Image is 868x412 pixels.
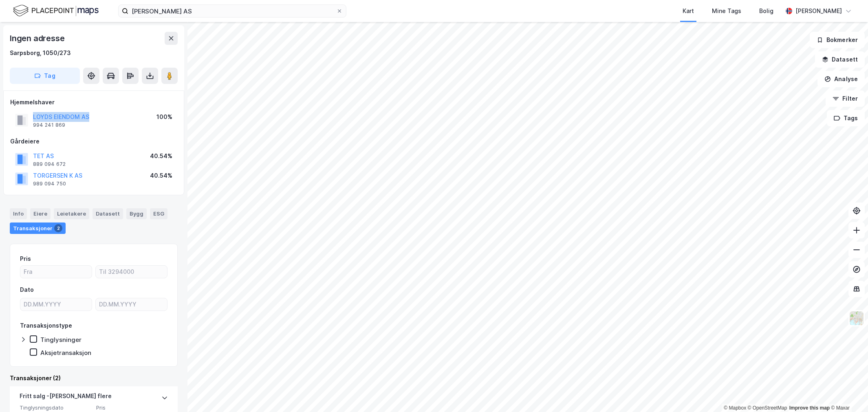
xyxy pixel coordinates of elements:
[13,4,99,18] img: logo.f888ab2527a4732fd821a326f86c7f29.svg
[683,6,694,16] div: Kart
[20,298,92,311] input: DD.MM.YYYY
[156,112,172,122] div: 100%
[10,32,66,45] div: Ingen adresse
[827,373,868,412] iframe: Chat Widget
[10,137,177,146] div: Gårdeiere
[150,208,167,219] div: ESG
[150,171,172,181] div: 40.54%
[748,405,787,411] a: OpenStreetMap
[10,208,27,219] div: Info
[96,298,167,311] input: DD.MM.YYYY
[96,266,167,278] input: Til 3294000
[150,151,172,161] div: 40.54%
[10,68,80,84] button: Tag
[10,48,71,58] div: Sarpsborg, 1050/273
[827,110,865,126] button: Tags
[789,405,830,411] a: Improve this map
[20,266,92,278] input: Fra
[759,6,773,16] div: Bolig
[40,349,91,357] div: Aksjetransaksjon
[20,321,72,330] div: Transaksjonstype
[54,224,62,232] div: 2
[817,71,865,87] button: Analyse
[20,254,31,264] div: Pris
[20,391,112,404] div: Fritt salg - [PERSON_NAME] flere
[33,161,66,167] div: 889 094 672
[96,404,168,411] span: Pris
[20,404,91,411] span: Tinglysningsdato
[810,32,865,48] button: Bokmerker
[33,122,65,128] div: 994 241 869
[795,6,842,16] div: [PERSON_NAME]
[849,311,864,326] img: Z
[10,373,178,383] div: Transaksjoner (2)
[126,208,147,219] div: Bygg
[826,90,865,107] button: Filter
[128,5,336,17] input: Søk på adresse, matrikkel, gårdeiere, leietakere eller personer
[54,208,89,219] div: Leietakere
[10,97,177,107] div: Hjemmelshaver
[815,51,865,68] button: Datasett
[724,405,746,411] a: Mapbox
[20,285,34,295] div: Dato
[827,373,868,412] div: Kontrollprogram for chat
[712,6,741,16] div: Mine Tags
[10,223,66,234] div: Transaksjoner
[33,181,66,187] div: 989 094 750
[40,336,82,344] div: Tinglysninger
[30,208,51,219] div: Eiere
[93,208,123,219] div: Datasett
